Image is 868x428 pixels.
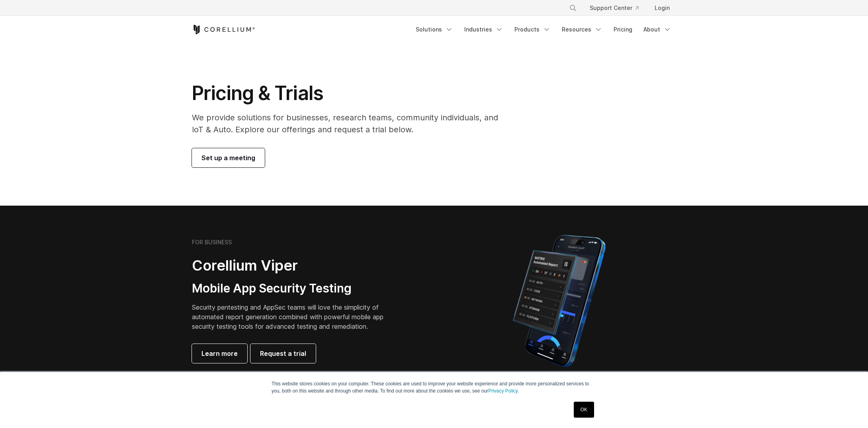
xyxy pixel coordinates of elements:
[272,380,596,395] p: This website stores cookies on your computer. These cookies are used to improve your website expe...
[250,344,316,363] a: Request a trial
[192,257,396,275] h2: Corellium Viper
[574,402,594,418] a: OK
[201,349,238,358] span: Learn more
[499,231,619,371] img: Corellium MATRIX automated report on iPhone showing app vulnerability test results across securit...
[192,25,255,34] a: Corellium Home
[192,239,232,246] h6: FOR BUSINESS
[559,1,676,15] div: Navigation Menu
[648,1,676,15] a: Login
[566,1,580,15] button: Search
[583,1,645,15] a: Support Center
[510,22,555,37] a: Products
[192,148,265,167] a: Set up a meeting
[459,22,508,37] a: Industries
[192,81,509,105] h1: Pricing & Trials
[192,112,509,135] p: We provide solutions for businesses, research teams, community individuals, and IoT & Auto. Explo...
[192,281,396,296] h3: Mobile App Security Testing
[488,388,519,394] a: Privacy Policy.
[192,344,247,363] a: Learn more
[411,22,458,37] a: Solutions
[609,22,637,37] a: Pricing
[260,349,306,358] span: Request a trial
[411,22,676,37] div: Navigation Menu
[192,302,396,331] p: Security pentesting and AppSec teams will love the simplicity of automated report generation comb...
[639,22,676,37] a: About
[201,153,255,163] span: Set up a meeting
[557,22,607,37] a: Resources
